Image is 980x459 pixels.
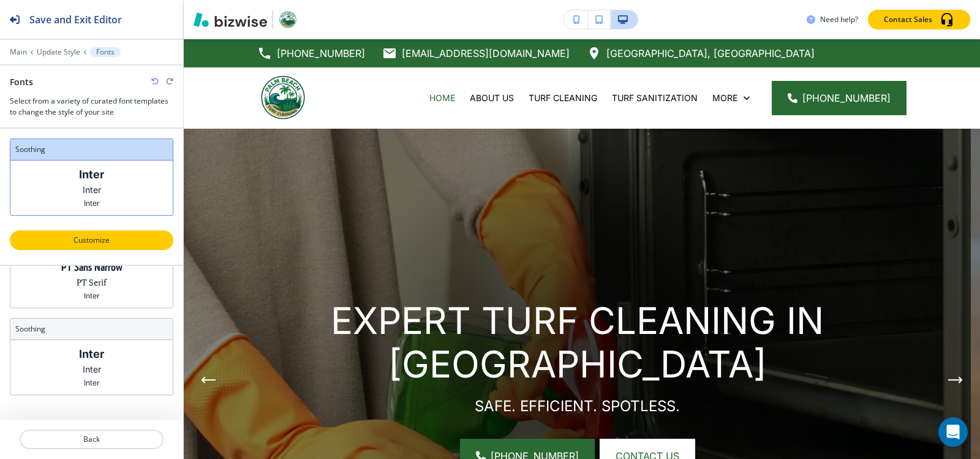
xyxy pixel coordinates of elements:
[587,44,815,63] a: [GEOGRAPHIC_DATA], [GEOGRAPHIC_DATA]
[257,72,309,123] img: Palm Beach Turf Cleaning
[429,92,455,104] p: Home
[84,291,100,300] p: Inter
[79,347,104,360] p: Inter
[84,199,100,208] p: Inter
[15,144,168,155] h3: soothing
[327,397,827,415] p: SAFE. EFFICIENT. SPOTLESS.
[257,44,365,63] a: [PHONE_NUMBER]
[382,44,570,63] a: [EMAIL_ADDRESS][DOMAIN_NAME]
[77,276,107,289] p: PT Serif
[83,183,101,196] p: Inter
[26,235,157,246] p: Customize
[606,44,815,63] p: [GEOGRAPHIC_DATA], [GEOGRAPHIC_DATA]
[529,92,597,104] p: Turf Cleaning
[37,48,80,56] button: Update Style
[820,14,858,25] h3: Need help?
[943,368,968,392] button: Next Hero Image
[20,430,164,449] button: Back
[712,92,737,104] p: More
[84,378,100,387] p: Inter
[90,47,121,57] button: Fonts
[884,14,932,25] p: Contact Sales
[278,10,298,29] img: Your Logo
[868,10,970,29] button: Contact Sales
[10,48,27,56] button: Main
[327,299,827,386] p: EXPERT TURF CLEANING IN [GEOGRAPHIC_DATA]
[29,12,122,27] h2: Save and Exit Editor
[21,434,162,445] p: Back
[277,44,365,63] p: [PHONE_NUMBER]
[612,92,698,104] p: Turf Sanitization
[10,75,33,88] h2: Fonts
[402,44,570,63] p: [EMAIL_ADDRESS][DOMAIN_NAME]
[61,260,123,273] p: PT Sans Narrow
[802,91,891,105] span: [PHONE_NUMBER]
[10,318,173,395] div: soothingInterInterInter
[194,12,267,27] img: Bizwise Logo
[938,417,968,447] div: Open Intercom Messenger
[772,81,907,115] a: [PHONE_NUMBER]
[15,324,168,335] h3: soothing
[943,368,968,392] div: Next Slide
[10,96,173,118] h3: Select from a variety of curated font templates to change the style of your site
[96,48,115,56] p: Fonts
[10,230,173,250] button: Customize
[196,368,221,392] button: Previous Hero Image
[470,92,514,104] p: About Us
[79,168,104,181] p: Inter
[196,368,221,392] div: Previous Slide
[83,363,101,376] p: Inter
[10,231,173,308] div: corporatePT Sans NarrowPT SerifInter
